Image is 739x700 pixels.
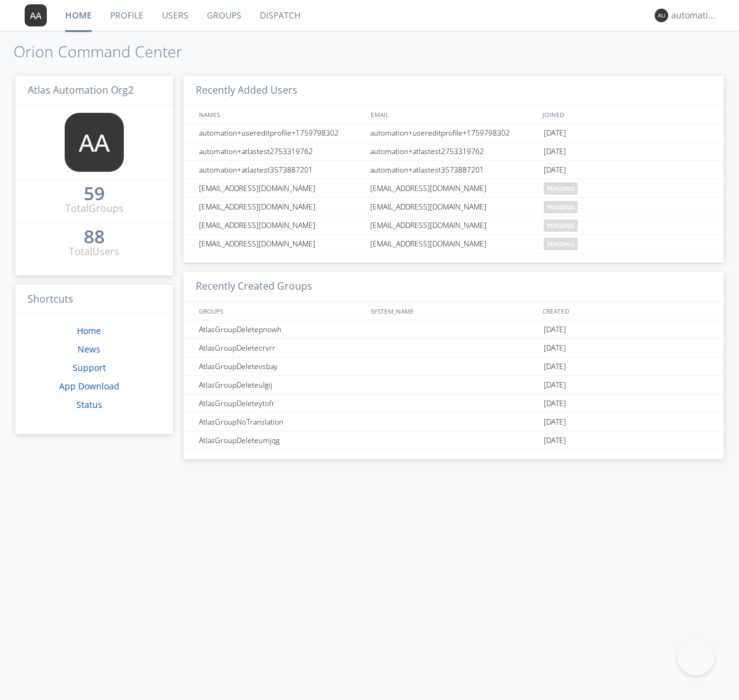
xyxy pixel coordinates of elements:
h3: Recently Created Groups [184,272,724,302]
div: GROUPS [196,302,365,320]
a: AtlasGroupNoTranslation[DATE] [184,413,724,431]
div: EMAIL [368,105,539,123]
span: [DATE] [544,142,566,161]
span: pending [544,219,578,232]
div: AtlasGroupDeleteumjqg [196,431,366,449]
span: [DATE] [544,320,566,339]
a: App Download [59,380,119,392]
a: 88 [84,230,105,245]
div: [EMAIL_ADDRESS][DOMAIN_NAME] [367,216,541,234]
div: automation+usereditprofile+1759798302 [367,124,541,142]
a: automation+atlastest2753319762automation+atlastest2753319762[DATE] [184,142,724,161]
div: AtlasGroupDeletevsbay [196,357,366,375]
img: 373638.png [65,113,124,172]
div: 88 [84,230,105,243]
div: JOINED [539,105,712,123]
div: [EMAIL_ADDRESS][DOMAIN_NAME] [367,235,541,253]
h3: Recently Added Users [184,76,724,106]
h3: Shortcuts [15,285,173,315]
span: [DATE] [544,339,566,357]
img: 373638.png [655,9,668,22]
div: [EMAIL_ADDRESS][DOMAIN_NAME] [196,235,366,253]
a: Home [77,325,101,336]
span: [DATE] [544,161,566,179]
div: automation+atlastest3573887201 [196,161,366,179]
div: SYSTEM_NAME [368,302,539,320]
span: pending [544,238,578,250]
a: [EMAIL_ADDRESS][DOMAIN_NAME][EMAIL_ADDRESS][DOMAIN_NAME]pending [184,179,724,198]
a: AtlasGroupDeleteulgij[DATE] [184,376,724,394]
div: AtlasGroupDeleteulgij [196,376,366,394]
a: AtlasGroupDeleteytofr[DATE] [184,394,724,413]
img: 373638.png [25,4,47,26]
div: automation+usereditprofile+1759798302 [196,124,366,142]
div: AtlasGroupDeletepnowh [196,320,366,338]
a: [EMAIL_ADDRESS][DOMAIN_NAME][EMAIL_ADDRESS][DOMAIN_NAME]pending [184,198,724,216]
span: Atlas Automation Org2 [28,83,134,97]
span: [DATE] [544,413,566,431]
div: [EMAIL_ADDRESS][DOMAIN_NAME] [367,198,541,216]
div: automation+atlastest2753319762 [196,142,366,160]
div: Total Users [69,245,119,259]
a: Support [73,362,106,373]
span: pending [544,201,578,213]
a: automation+atlastest3573887201automation+atlastest3573887201[DATE] [184,161,724,179]
a: AtlasGroupDeletevsbay[DATE] [184,357,724,376]
a: 59 [84,187,105,201]
a: AtlasGroupDeletecrvrr[DATE] [184,339,724,357]
div: automation+atlas0014+org2 [671,9,717,22]
a: News [78,343,100,355]
span: [DATE] [544,124,566,142]
iframe: Toggle Customer Support [677,638,714,675]
a: [EMAIL_ADDRESS][DOMAIN_NAME][EMAIL_ADDRESS][DOMAIN_NAME]pending [184,235,724,253]
a: automation+usereditprofile+1759798302automation+usereditprofile+1759798302[DATE] [184,124,724,142]
a: AtlasGroupDeleteumjqg[DATE] [184,431,724,450]
div: [EMAIL_ADDRESS][DOMAIN_NAME] [196,198,366,216]
a: Status [76,399,102,410]
div: CREATED [539,302,712,320]
div: [EMAIL_ADDRESS][DOMAIN_NAME] [196,216,366,234]
span: [DATE] [544,376,566,394]
div: AtlasGroupDeletecrvrr [196,339,366,357]
span: pending [544,182,578,195]
span: [DATE] [544,431,566,450]
a: [EMAIL_ADDRESS][DOMAIN_NAME][EMAIL_ADDRESS][DOMAIN_NAME]pending [184,216,724,235]
div: automation+atlastest2753319762 [367,142,541,160]
div: AtlasGroupNoTranslation [196,413,366,431]
div: [EMAIL_ADDRESS][DOMAIN_NAME] [196,179,366,197]
div: [EMAIL_ADDRESS][DOMAIN_NAME] [367,179,541,197]
div: AtlasGroupDeleteytofr [196,394,366,412]
div: Total Groups [65,201,124,216]
a: AtlasGroupDeletepnowh[DATE] [184,320,724,339]
span: [DATE] [544,357,566,376]
div: NAMES [196,105,365,123]
div: 59 [84,187,105,200]
div: automation+atlastest3573887201 [367,161,541,179]
span: [DATE] [544,394,566,413]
